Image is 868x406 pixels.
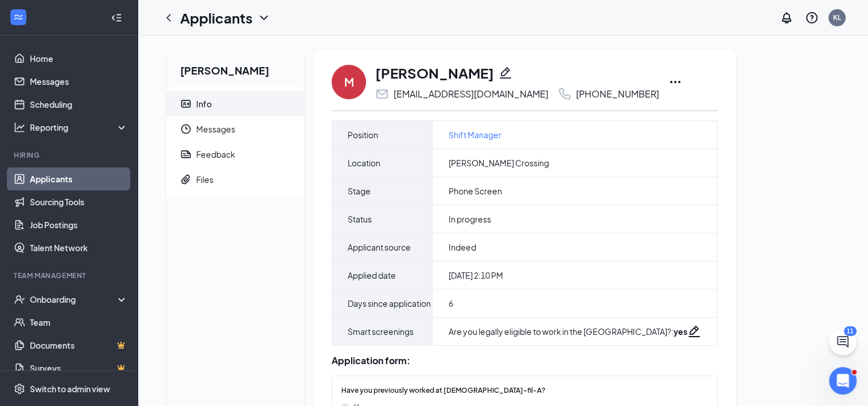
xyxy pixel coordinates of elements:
a: Scheduling [30,93,128,116]
svg: Report [180,149,192,160]
a: Home [30,47,128,70]
a: Sourcing Tools [30,190,128,213]
span: Status [348,212,372,226]
svg: ChevronLeft [162,11,176,25]
div: Team Management [14,271,126,280]
div: Files [196,174,213,185]
a: ReportFeedback [166,142,304,167]
svg: Analysis [14,122,25,133]
span: Indeed [449,241,476,253]
span: [DATE] 2:10 PM [449,270,503,281]
div: 11 [844,326,857,336]
h1: Applicants [180,8,252,28]
div: Switch to admin view [30,383,110,395]
svg: Clock [180,123,192,135]
span: Location [348,156,380,170]
button: ChatActive [829,328,857,356]
div: M [344,74,354,90]
svg: Pencil [687,325,701,338]
div: Application form: [332,355,718,366]
div: Are you legally eligible to work in the [GEOGRAPHIC_DATA]? : [449,326,687,337]
span: Stage [348,184,371,198]
svg: UserCheck [14,294,25,305]
span: Applied date [348,268,396,282]
a: Shift Manager [449,128,501,141]
span: Messages [196,116,295,142]
div: Hiring [14,150,126,160]
span: In progress [449,213,491,225]
div: Reporting [30,122,129,133]
div: Onboarding [30,294,118,305]
svg: Pencil [499,66,512,80]
svg: ContactCard [180,98,192,110]
svg: QuestionInfo [805,11,819,25]
span: Days since application [348,296,431,310]
a: Talent Network [30,236,128,259]
a: ClockMessages [166,116,304,142]
span: Smart screenings [348,325,414,338]
a: ContactCardInfo [166,91,304,116]
div: KL [833,13,841,22]
svg: Phone [558,87,571,101]
div: Feedback [196,149,235,160]
svg: ChevronDown [257,11,271,25]
h2: [PERSON_NAME] [166,49,304,87]
svg: Notifications [780,11,793,25]
svg: Email [375,87,389,101]
svg: Settings [14,383,25,395]
div: [PHONE_NUMBER] [576,88,659,100]
span: Have you previously worked at [DEMOGRAPHIC_DATA]-fil-A? [341,385,546,396]
svg: WorkstreamLogo [13,11,24,23]
span: Applicant source [348,240,411,254]
svg: Collapse [111,12,122,24]
span: 6 [449,298,453,309]
svg: ChatActive [836,335,850,349]
strong: yes [674,326,687,337]
svg: Ellipses [668,75,682,89]
span: Position [348,128,378,142]
span: [PERSON_NAME] Crossing [449,157,549,169]
a: Applicants [30,167,128,190]
span: Phone Screen [449,185,502,197]
a: Team [30,311,128,334]
a: PaperclipFiles [166,167,304,192]
a: Messages [30,70,128,93]
iframe: Intercom live chat [829,367,857,395]
a: DocumentsCrown [30,334,128,357]
div: [EMAIL_ADDRESS][DOMAIN_NAME] [394,88,548,100]
a: SurveysCrown [30,357,128,380]
div: Info [196,98,212,110]
a: Job Postings [30,213,128,236]
h1: [PERSON_NAME] [375,63,494,83]
svg: Paperclip [180,174,192,185]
